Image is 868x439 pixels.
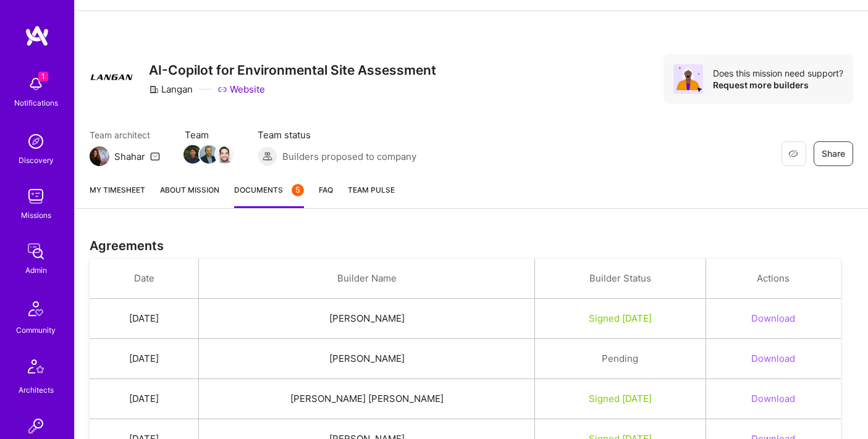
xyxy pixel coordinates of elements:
td: [PERSON_NAME] [199,339,535,379]
div: Notifications [14,96,58,109]
div: Shahar [114,150,145,163]
div: Request more builders [713,79,843,91]
th: Builder Name [199,259,535,299]
img: teamwork [23,184,48,209]
div: Discovery [19,154,54,167]
div: Does this mission need support? [713,67,843,79]
a: My timesheet [90,183,145,208]
h3: AI-Copilot for Environmental Site Assessment [149,62,436,78]
a: FAQ [319,183,333,208]
img: bell [23,72,48,96]
i: icon CompanyGray [149,85,159,94]
button: Download [751,392,795,405]
img: discovery [23,129,48,154]
img: Architects [21,354,51,383]
th: Actions [706,259,841,299]
a: Team Member Avatar [185,144,201,165]
div: Signed [DATE] [550,392,691,405]
img: Builders proposed to company [258,146,277,166]
button: Download [751,352,795,365]
div: Pending [550,352,691,365]
td: [PERSON_NAME] [199,299,535,339]
button: Share [814,141,853,166]
img: admin teamwork [23,239,48,264]
img: Team Architect [90,146,109,166]
th: Builder Status [535,259,706,299]
h3: Agreements [90,238,853,253]
div: 5 [292,184,304,196]
td: [PERSON_NAME] [PERSON_NAME] [199,379,535,419]
a: Team Member Avatar [201,144,217,165]
span: Team architect [90,128,160,141]
span: Team status [258,128,416,141]
a: Team Pulse [348,183,395,208]
div: Langan [149,83,193,96]
img: Invite [23,414,48,438]
div: Missions [21,209,51,222]
i: icon Mail [150,151,160,161]
td: [DATE] [90,299,199,339]
span: 1 [38,72,48,82]
td: [DATE] [90,379,199,419]
button: Download [751,312,795,325]
a: Website [217,83,265,96]
span: Team Pulse [348,185,395,194]
img: Team Member Avatar [183,145,202,164]
td: [DATE] [90,339,199,379]
img: logo [25,25,49,47]
img: Team Member Avatar [216,145,234,164]
a: Documents5 [234,183,304,208]
div: Architects [19,383,54,396]
div: Admin [25,264,47,277]
img: Team Member Avatar [200,145,218,164]
span: Documents [234,183,304,196]
span: Share [822,148,845,160]
th: Date [90,259,199,299]
div: Community [16,324,56,337]
i: icon EyeClosed [788,149,798,159]
img: Avatar [673,64,703,94]
a: Team Member Avatar [217,144,233,165]
span: Team [185,128,233,141]
img: Company Logo [90,54,134,99]
a: About Mission [160,183,219,208]
img: Community [21,294,51,324]
span: Builders proposed to company [282,150,416,163]
div: Signed [DATE] [550,312,691,325]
